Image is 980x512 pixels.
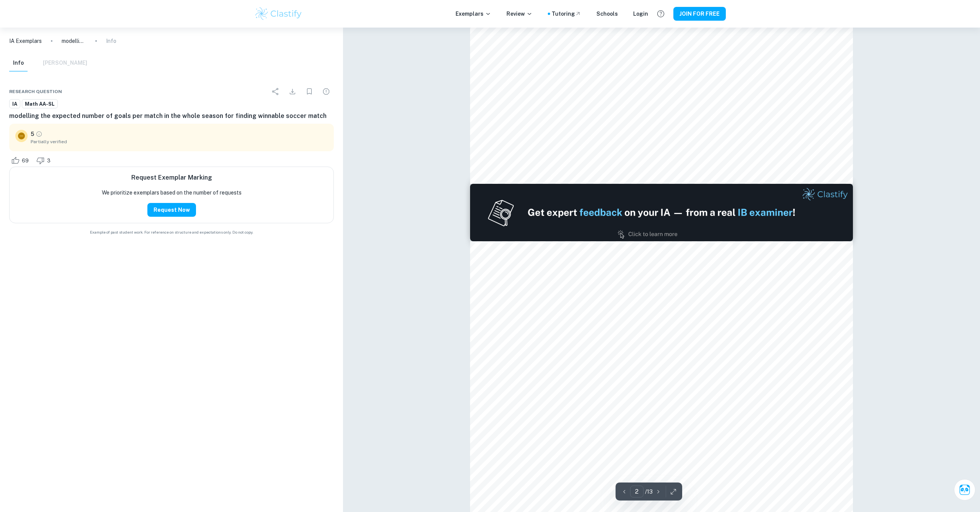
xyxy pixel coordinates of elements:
[31,138,328,145] span: Partially verified
[43,157,55,165] span: 3
[285,84,300,99] div: Download
[552,10,581,18] a: Tutoring
[10,100,20,108] span: IA
[62,37,86,45] p: modelling the expected number of goals per match in the whole season for finding winnable soccer ...
[22,99,58,109] a: Math AA-SL
[654,7,667,20] button: Help and Feedback
[9,55,28,72] button: Info
[456,10,491,18] p: Exemplars
[954,479,975,501] button: Ask Clai
[645,487,653,496] p: / 13
[31,130,34,138] p: 5
[506,10,532,18] p: Review
[302,84,317,99] div: Bookmark
[131,173,212,182] h6: Request Exemplar Marking
[34,154,55,167] div: Dislike
[9,111,334,121] h6: modelling the expected number of goals per match in the whole season for finding winnable soccer ...
[9,88,62,95] span: Research question
[22,100,57,108] span: Math AA-SL
[106,37,116,45] p: Info
[596,10,618,18] a: Schools
[9,99,20,109] a: IA
[633,10,648,18] a: Login
[36,131,42,137] a: Grade partially verified
[268,84,283,99] div: Share
[318,84,334,99] div: Report issue
[9,154,33,167] div: Like
[9,37,42,45] a: IA Exemplars
[9,229,334,235] span: Example of past student work. For reference on structure and expectations only. Do not copy.
[254,6,303,21] img: Clastify logo
[470,184,853,241] img: Ad
[673,7,726,21] button: JOIN FOR FREE
[102,188,242,197] p: We prioritize exemplars based on the number of requests
[147,203,196,217] button: Request Now
[18,157,33,165] span: 69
